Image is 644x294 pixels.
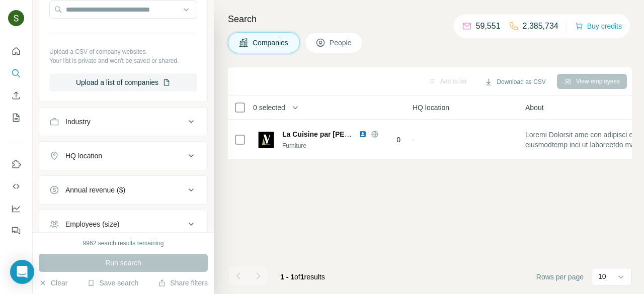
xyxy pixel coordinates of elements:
div: HQ location [65,151,102,161]
button: Employees (size) [39,212,207,236]
h4: Search [228,12,632,26]
button: Buy credits [575,19,622,33]
img: LinkedIn logo [359,130,367,138]
button: My lists [8,109,24,127]
p: Your list is private and won't be saved or shared. [49,56,197,65]
button: Use Surfe API [8,177,24,195]
button: Search [8,64,24,82]
button: Industry [39,110,207,134]
p: Upload a CSV of company websites. [49,47,197,56]
button: Use Surfe on LinkedIn [8,155,24,173]
div: Furniture [282,141,391,150]
img: Logo of La Cuisine par Louise Verlaine [258,132,274,148]
button: Upload a list of companies [49,73,197,91]
div: Employees (size) [65,219,119,229]
span: HQ location [413,103,449,113]
p: 10 [598,271,606,281]
button: Share filters [158,278,208,288]
button: Dashboard [8,200,24,218]
button: Clear [39,278,67,288]
span: People [330,38,353,48]
p: 59,551 [476,20,501,32]
span: 0 selected [253,103,285,113]
div: 9962 search results remaining [83,239,164,248]
button: Save search [87,278,138,288]
span: - [413,136,415,144]
span: Rows per page [536,272,584,282]
span: results [280,273,325,281]
span: 1 - 1 [280,273,294,281]
p: 2,385,734 [523,20,558,32]
button: Annual revenue ($) [39,178,207,202]
button: Feedback [8,222,24,240]
button: Download as CSV [477,74,552,89]
span: Companies [253,38,289,48]
button: Enrich CSV [8,86,24,105]
span: La Cuisine par [PERSON_NAME] [282,130,392,138]
img: Avatar [8,10,24,26]
span: About [525,103,544,113]
div: Open Intercom Messenger [10,260,34,284]
div: Annual revenue ($) [65,185,125,195]
button: HQ location [39,144,207,168]
button: Quick start [8,42,24,60]
span: 1 [300,273,304,281]
span: of [294,273,300,281]
div: Industry [65,117,91,127]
